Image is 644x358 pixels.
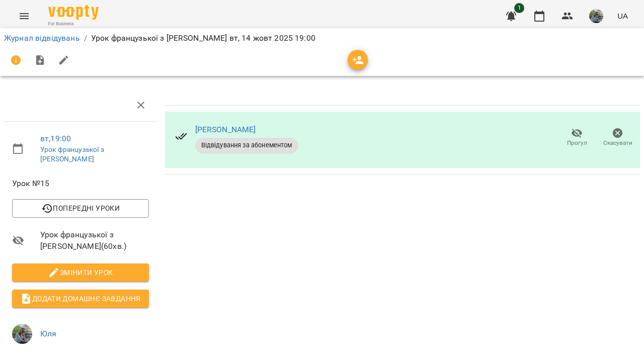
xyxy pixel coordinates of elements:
[4,33,80,43] a: Журнал відвідувань
[40,229,149,252] span: Урок французької з [PERSON_NAME] ( 60 хв. )
[20,202,141,214] span: Попередні уроки
[40,145,104,163] a: Урок французької з [PERSON_NAME]
[617,11,628,21] span: UA
[4,32,640,44] nav: breadcrumb
[12,4,36,28] button: Menu
[20,293,141,305] span: Додати домашнє завдання
[12,324,32,344] img: c71655888622cca4d40d307121b662d7.jpeg
[48,21,99,27] span: For Business
[91,32,315,44] p: Урок французької з [PERSON_NAME] вт, 14 жовт 2025 19:00
[48,5,99,20] img: Voopty Logo
[40,134,71,143] a: вт , 19:00
[195,125,256,134] a: [PERSON_NAME]
[84,32,87,44] li: /
[40,329,56,338] a: Юля
[603,139,632,147] span: Скасувати
[567,139,587,147] span: Прогул
[556,124,597,152] button: Прогул
[589,9,603,23] img: c71655888622cca4d40d307121b662d7.jpeg
[12,177,149,190] span: Урок №15
[12,290,149,308] button: Додати домашнє завдання
[12,199,149,217] button: Попередні уроки
[613,7,632,25] button: UA
[12,263,149,282] button: Змінити урок
[20,266,141,279] span: Змінити урок
[597,124,638,152] button: Скасувати
[195,141,298,150] span: Відвідування за абонементом
[514,3,524,13] span: 1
